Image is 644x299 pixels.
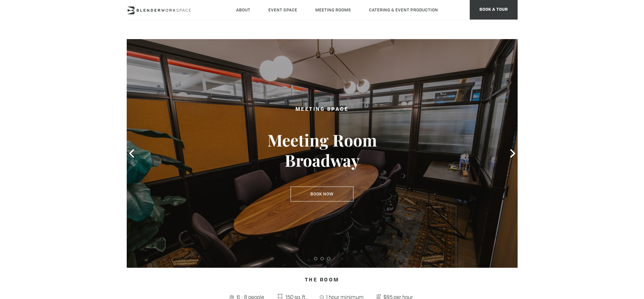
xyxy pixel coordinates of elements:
a: Book Now [291,187,353,202]
h4: The Room [127,274,518,287]
h3: Meeting Room Broadway [247,130,397,170]
h2: Meeting Space [247,106,397,114]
